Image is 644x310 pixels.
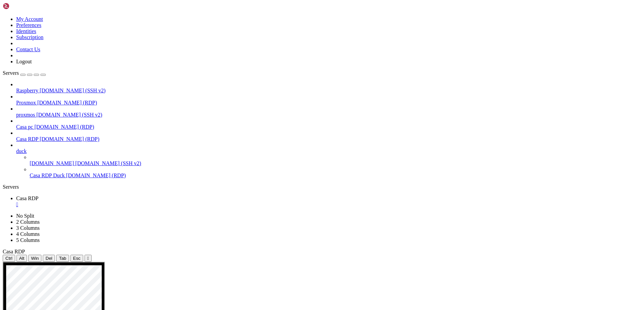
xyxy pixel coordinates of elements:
[3,184,641,190] div: Servers
[16,106,641,118] li: proxmos [DOMAIN_NAME] (SSH v2)
[16,195,38,201] span: Casa RDP
[17,255,27,262] button: Alt
[16,237,40,243] a: 5 Columns
[16,118,641,130] li: Casa pc [DOMAIN_NAME] (RDP)
[30,173,65,178] span: Casa RDP Duck
[30,160,74,166] span: [DOMAIN_NAME]
[16,124,641,130] a: Casa pc [DOMAIN_NAME] (RDP)
[16,88,641,94] a: Raspberry [DOMAIN_NAME] (SSH v2)
[16,219,40,225] a: 2 Columns
[16,225,40,231] a: 3 Columns
[30,160,641,166] a: [DOMAIN_NAME] [DOMAIN_NAME] (SSH v2)
[16,112,35,118] span: proxmos
[28,255,41,262] button: Win
[16,46,40,52] a: Contact Us
[3,249,25,254] span: Casa RDP
[16,148,641,154] a: duck
[16,231,40,237] a: 4 Columns
[16,148,27,154] span: duck
[31,256,39,261] span: Win
[16,112,641,118] a: proxmos [DOMAIN_NAME] (SSH v2)
[16,136,38,142] span: Casa RDP
[16,28,36,34] a: Identities
[16,213,34,219] a: No Split
[16,88,38,93] span: Raspberry
[16,34,43,40] a: Subscription
[16,59,32,64] a: Logout
[34,124,94,130] span: [DOMAIN_NAME] (RDP)
[16,22,41,28] a: Preferences
[3,70,46,76] a: Servers
[40,136,99,142] span: [DOMAIN_NAME] (RDP)
[30,154,641,166] li: [DOMAIN_NAME] [DOMAIN_NAME] (SSH v2)
[45,256,52,261] span: Del
[59,256,66,261] span: Tab
[37,100,97,105] span: [DOMAIN_NAME] (RDP)
[16,100,641,106] a: Proxmox [DOMAIN_NAME] (RDP)
[3,255,15,262] button: Ctrl
[43,255,55,262] button: Del
[40,88,106,93] span: [DOMAIN_NAME] (SSH v2)
[75,160,141,166] span: [DOMAIN_NAME] (SSH v2)
[16,136,641,142] a: Casa RDP [DOMAIN_NAME] (RDP)
[16,195,641,208] a: Casa RDP
[70,255,83,262] button: Esc
[16,130,641,142] li: Casa RDP [DOMAIN_NAME] (RDP)
[30,173,641,179] a: Casa RDP Duck [DOMAIN_NAME] (RDP)
[19,256,25,261] span: Alt
[16,124,33,130] span: Casa pc
[16,16,43,22] a: My Account
[56,255,69,262] button: Tab
[5,256,12,261] span: Ctrl
[73,256,80,261] span: Esc
[16,142,641,179] li: duck
[16,201,641,208] a: 
[87,256,89,261] div: 
[16,94,641,106] li: Proxmox [DOMAIN_NAME] (RDP)
[3,70,19,76] span: Servers
[66,173,126,178] span: [DOMAIN_NAME] (RDP)
[36,112,102,118] span: [DOMAIN_NAME] (SSH v2)
[16,82,641,94] li: Raspberry [DOMAIN_NAME] (SSH v2)
[3,3,41,9] img: Shellngn
[30,166,641,179] li: Casa RDP Duck [DOMAIN_NAME] (RDP)
[16,100,36,105] span: Proxmox
[85,255,92,262] button: 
